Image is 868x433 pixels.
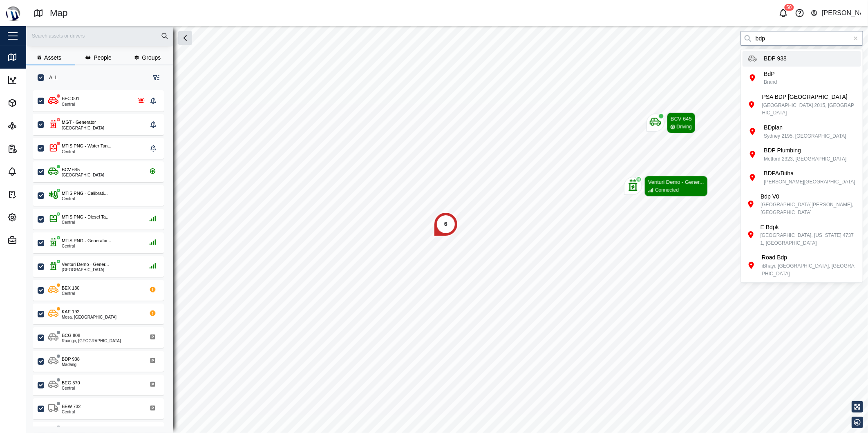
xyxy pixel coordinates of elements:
[444,220,447,229] div: 6
[62,308,79,315] div: KAE 192
[671,115,692,123] div: BCV 645
[62,332,80,339] div: BCG 808
[764,132,846,140] div: Sydney 2195, [GEOGRAPHIC_DATA]
[26,26,868,433] canvas: Map
[762,93,857,102] div: PSA BDP [GEOGRAPHIC_DATA]
[62,386,80,391] div: Central
[764,169,855,178] div: BDPA/Bitha
[62,119,96,126] div: MGT - Generator
[62,244,111,248] div: Central
[62,356,80,363] div: BDP 938
[21,76,56,85] div: Dashboard
[62,410,81,414] div: Central
[648,178,704,186] div: Venturi Demo - Gener...
[764,178,855,186] div: [PERSON_NAME][GEOGRAPHIC_DATA]
[62,166,80,173] div: BCV 645
[21,190,43,199] div: Tasks
[62,292,79,296] div: Central
[761,192,856,201] div: Bdp V0
[764,78,777,86] div: Brand
[62,268,109,272] div: [GEOGRAPHIC_DATA]
[764,70,777,79] div: BdP
[21,144,48,153] div: Reports
[62,197,107,201] div: Central
[62,190,107,197] div: MTIS PNG - Calibrati...
[434,212,458,237] div: Map marker
[62,363,80,367] div: Madang
[62,103,79,107] div: Central
[62,143,112,150] div: MTIS PNG - Water Tan...
[762,102,857,117] div: [GEOGRAPHIC_DATA] 2015, [GEOGRAPHIC_DATA]
[62,339,121,343] div: Ruango, [GEOGRAPHIC_DATA]
[62,261,109,268] div: Venturi Demo - Gener...
[761,223,857,232] div: E Bdpk
[62,150,112,154] div: Central
[44,55,61,60] span: Assets
[62,95,79,102] div: BFC 001
[62,237,111,244] div: MTIS PNG - Generator...
[44,74,58,81] label: ALL
[762,262,856,277] div: iBhayi, [GEOGRAPHIC_DATA], [GEOGRAPHIC_DATA]
[764,155,846,163] div: Metford 2323, [GEOGRAPHIC_DATA]
[810,7,861,19] button: [PERSON_NAME]
[822,8,861,18] div: [PERSON_NAME]
[761,232,857,247] div: [GEOGRAPHIC_DATA], [US_STATE] 47371, [GEOGRAPHIC_DATA]
[21,236,44,245] div: Admin
[21,121,40,130] div: Sites
[50,6,68,20] div: Map
[21,213,49,222] div: Settings
[761,201,856,216] div: [GEOGRAPHIC_DATA][PERSON_NAME], [GEOGRAPHIC_DATA]
[62,315,116,319] div: Mosa, [GEOGRAPHIC_DATA]
[33,87,173,426] div: grid
[31,30,168,42] input: Search assets or drivers
[62,173,104,177] div: [GEOGRAPHIC_DATA]
[62,403,81,410] div: BEW 732
[62,379,80,386] div: BEG 570
[21,98,45,107] div: Assets
[62,221,110,225] div: Central
[764,123,846,132] div: BDplan
[764,54,787,63] div: BDP 938
[21,53,39,62] div: Map
[62,285,79,292] div: BEX 130
[677,123,692,131] div: Driving
[62,214,110,221] div: MTIS PNG - Diesel Ta...
[21,167,46,176] div: Alarms
[762,253,856,262] div: Road Bdp
[740,31,863,46] input: Search by People, Asset, Geozone or Place
[94,55,112,60] span: People
[62,126,104,130] div: [GEOGRAPHIC_DATA]
[647,112,696,133] div: Map marker
[4,4,22,22] img: Main Logo
[624,176,708,196] div: Map marker
[655,186,679,194] div: Connected
[764,146,846,155] div: BDP Plumbing
[142,55,161,60] span: Groups
[784,4,794,11] div: 50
